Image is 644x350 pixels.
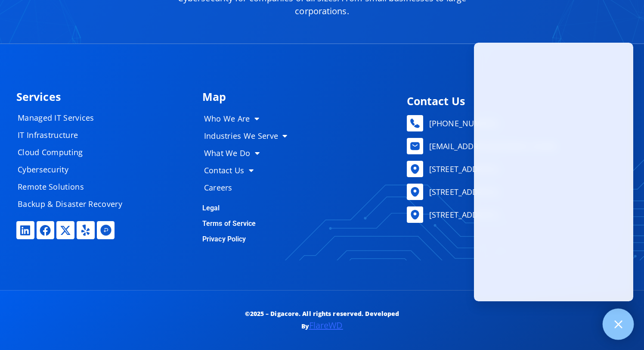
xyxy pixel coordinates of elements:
[195,110,303,196] nav: Menu
[226,308,418,333] p: ©2025 – Digacore. All rights reserved. Developed By
[9,126,138,144] a: IT Infrastructure
[427,140,557,153] span: [EMAIL_ADDRESS][DOMAIN_NAME]
[195,162,303,179] a: Contact Us
[195,110,303,127] a: Who We Are
[427,117,498,130] span: [PHONE_NUMBER]
[195,144,303,162] a: What We Do
[9,178,138,195] a: Remote Solutions
[309,319,343,331] a: FlareWD
[407,206,623,223] a: [STREET_ADDRESS]
[474,43,633,301] iframe: Chatgenie Messenger
[16,91,194,102] h4: Services
[9,109,138,212] nav: Menu
[427,185,498,198] span: [STREET_ADDRESS]
[202,235,246,243] a: Privacy Policy
[407,96,623,106] h4: Contact Us
[427,162,498,175] span: [STREET_ADDRESS]
[202,204,220,212] a: Legal
[9,161,138,178] a: Cybersecurity
[195,179,303,196] a: Careers
[407,115,623,131] a: [PHONE_NUMBER]
[427,208,498,221] span: [STREET_ADDRESS]
[407,138,623,154] a: [EMAIL_ADDRESS][DOMAIN_NAME]
[9,195,138,212] a: Backup & Disaster Recovery
[407,161,623,177] a: [STREET_ADDRESS]
[202,219,256,228] a: Terms of Service
[9,144,138,161] a: Cloud Computing
[407,184,623,200] a: [STREET_ADDRESS]
[202,91,394,102] h4: Map
[9,109,138,126] a: Managed IT Services
[195,127,303,144] a: Industries We Serve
